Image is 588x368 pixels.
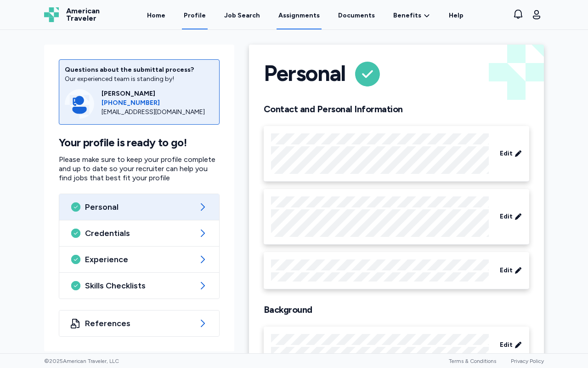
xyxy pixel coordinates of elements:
div: Our experienced team is standing by! [65,75,214,84]
img: Consultant [65,89,94,119]
span: Skills Checklists [85,280,193,291]
a: Benefits [393,11,430,20]
span: American Traveler [66,7,100,22]
span: Credentials [85,228,193,239]
h1: Personal [264,59,345,89]
span: Personal [85,201,193,213]
div: Questions about the submittal process? [65,65,214,75]
h2: Contact and Personal Information [264,103,529,115]
a: Privacy Policy [511,358,544,364]
span: Benefits [393,11,421,20]
img: Logo [44,7,59,22]
div: Edit [264,189,529,245]
a: [PHONE_NUMBER] [102,98,214,108]
div: [PERSON_NAME] [102,89,214,98]
h2: Background [264,304,529,316]
div: [EMAIL_ADDRESS][DOMAIN_NAME] [102,108,214,117]
span: Edit [500,212,513,221]
p: Please make sure to keep your profile complete and up to date so your recruiter can help you find... [59,155,220,183]
h1: Your profile is ready to go! [59,136,220,149]
div: Edit [264,252,529,289]
span: © 2025 American Traveler, LLC [44,357,119,365]
a: Profile [182,1,208,29]
div: Edit [264,327,529,364]
div: Edit [264,126,529,182]
span: Edit [500,149,513,158]
a: Terms & Conditions [449,358,496,364]
div: Job Search [224,11,260,20]
span: Edit [500,340,513,350]
a: Assignments [277,1,322,29]
span: Experience [85,254,193,265]
span: Edit [500,266,513,275]
span: References [85,318,193,329]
